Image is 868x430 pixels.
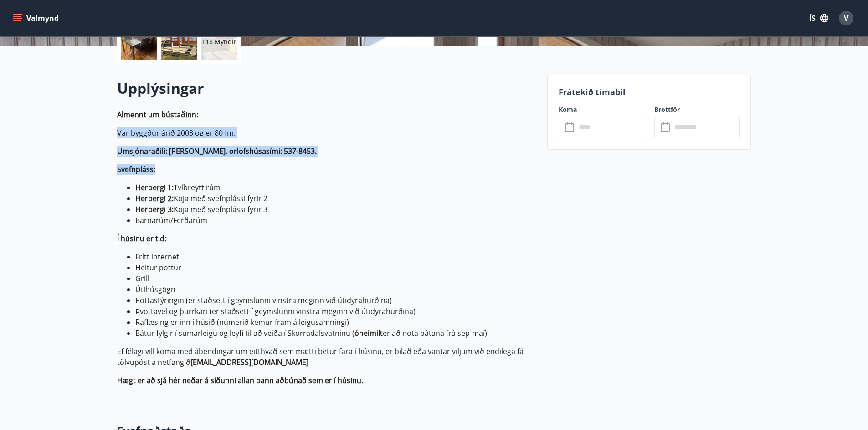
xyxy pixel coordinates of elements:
li: Barnarúm/Ferðarúm [135,215,536,226]
p: Ef félagi vill koma með ábendingar um eitthvað sem mætti betur fara í húsinu, er bilað eða vantar... [117,346,536,368]
label: Brottför [654,105,740,114]
li: Koja með svefnplássi fyrir 3 [135,204,536,215]
strong: Herbergi 3: [135,204,174,214]
strong: Í húsinu er t.d: [117,233,166,243]
p: Frátekið tímabil [559,86,740,98]
li: Koja með svefnplássi fyrir 2 [135,193,536,204]
strong: Herbergi 2: [135,193,174,203]
strong: Herbergi 1: [135,182,174,192]
p: +18 Myndir [202,37,236,46]
label: Koma [559,105,644,114]
li: Útihúsgögn [135,284,536,295]
strong: óheimilt [354,328,383,338]
strong: Umsjónaraðili: [PERSON_NAME], orlofshúsasími: 537-8453. [117,146,317,156]
li: Pottastýringin (er staðsett í geymslunni vinstra meginn við útidyrahurðina) [135,295,536,306]
li: Þvottavél og þurrkari (er staðsett í geymslunni vinstra meginn við útidyrahurðina) [135,306,536,317]
li: Raflæsing er inn í húsið (númerið kemur fram á leigusamningi) [135,317,536,328]
li: Tvíbreytt rúm [135,182,536,193]
button: V [835,7,857,29]
li: Bátur fylgir í sumarleigu og leyfi til að veiða í Skorradalsvatninu ( er að nota bátana frá sep-maí) [135,328,536,339]
strong: Svefnpláss: [117,164,155,174]
h2: Upplýsingar [117,78,536,98]
li: Heitur pottur [135,262,536,273]
li: Grill [135,273,536,284]
strong: Almennt um bústaðinn: [117,110,198,120]
button: menu [11,10,62,26]
strong: [EMAIL_ADDRESS][DOMAIN_NAME] [190,357,308,367]
button: ÍS [804,10,833,26]
li: Frítt internet [135,251,536,262]
span: V [844,13,848,23]
strong: Hægt er að sjá hér neðar á síðunni allan þann aðbúnað sem er í húsinu. [117,375,363,385]
p: Var byggður árið 2003 og er 80 fm. [117,127,536,138]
